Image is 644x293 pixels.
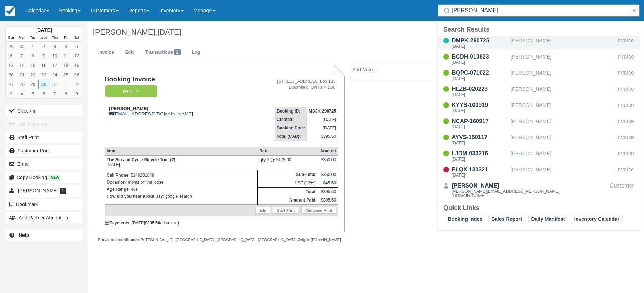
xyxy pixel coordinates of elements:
[16,80,27,89] a: 28
[438,133,640,146] a: AYVS-160117[DATE][PERSON_NAME]Invoice
[511,165,613,179] div: [PERSON_NAME]
[105,76,240,83] h1: Booking Invoice
[140,46,186,59] a: Transactions1
[6,70,16,80] a: 20
[616,165,634,179] div: Invoice
[126,238,145,242] strong: Source IP:
[105,147,257,156] th: Item
[257,156,318,170] td: 2 @ $175.00
[616,36,634,50] div: Invoice
[438,182,640,199] a: [PERSON_NAME][PERSON_NAME][EMAIL_ADDRESS][PERSON_NAME][DOMAIN_NAME]Customer
[452,85,508,93] div: HLZB-020223
[71,80,82,89] a: 2
[528,215,568,223] a: Daily Manifest
[71,70,82,80] a: 26
[511,133,613,146] div: [PERSON_NAME]
[38,89,49,98] a: 6
[616,117,634,130] div: Invoice
[27,89,38,98] a: 5
[27,51,38,61] a: 8
[16,89,27,98] a: 4
[107,172,256,179] p: : 5149281848
[27,34,38,42] th: Tue
[452,133,508,142] div: AYVS-160117
[318,196,338,205] td: $395.50
[275,115,307,124] th: Created:
[452,173,508,177] div: [DATE]
[60,89,71,98] a: 8
[273,207,298,214] a: Staff Print
[105,85,155,98] a: Paid
[616,133,634,146] div: Invoice
[438,101,640,114] a: KYYS-100919[DATE][PERSON_NAME]Invoice
[6,61,16,70] a: 13
[257,179,318,188] td: HST (13%):
[307,115,338,124] td: [DATE]
[71,42,82,51] a: 5
[275,107,307,116] th: Booking ID:
[298,238,309,242] strong: Origin
[275,124,307,132] th: Booking Date:
[49,80,60,89] a: 31
[257,147,318,156] th: Rate
[49,42,60,51] a: 3
[5,199,82,210] button: Bookmark
[452,117,508,125] div: NCAP-160917
[107,193,256,200] p: : google search
[18,188,58,193] span: [PERSON_NAME]
[105,156,257,170] td: [DATE]
[187,46,206,59] a: Log
[438,165,640,179] a: PLQX-130321[DATE][PERSON_NAME]Invoice
[438,69,640,82] a: BQPC-071022[DATE][PERSON_NAME]Invoice
[6,34,16,42] th: Sun
[616,101,634,114] div: Invoice
[93,28,565,36] h1: [PERSON_NAME],
[511,53,613,66] div: [PERSON_NAME]
[49,89,60,98] a: 7
[5,230,82,241] a: Help
[452,101,508,109] div: KYYS-100919
[5,132,82,143] a: Staff Print
[71,34,82,42] th: Sat
[48,175,61,180] span: New
[616,69,634,82] div: Invoice
[38,61,49,70] a: 16
[60,61,71,70] a: 18
[49,70,60,80] a: 24
[109,106,148,111] strong: [PERSON_NAME]
[27,42,38,51] a: 1
[38,34,49,42] th: Wed
[27,80,38,89] a: 29
[71,61,82,70] a: 19
[452,69,508,77] div: BQPC-071022
[255,207,270,214] a: Edit
[511,117,613,130] div: [PERSON_NAME]
[19,232,29,238] b: Help
[488,215,525,223] a: Sales Report
[452,4,629,17] input: Search ( / )
[452,93,508,97] div: [DATE]
[38,80,49,89] a: 30
[452,53,508,61] div: BCDH-010823
[257,170,318,179] th: Sub-Total:
[5,6,15,16] img: checkfront-main-nav-mini-logo.png
[259,157,267,162] strong: qty
[105,85,157,97] em: Paid
[6,80,16,89] a: 27
[438,85,640,98] a: HLZB-020223[DATE][PERSON_NAME]Invoice
[438,36,640,50] a: DMPK-290725[DATE][PERSON_NAME]Invoice
[616,53,634,66] div: Invoice
[318,147,338,156] th: Amount
[511,85,613,98] div: [PERSON_NAME]
[6,51,16,61] a: 6
[616,149,634,163] div: Invoice
[27,70,38,80] a: 22
[320,157,336,168] div: $350.00
[16,70,27,80] a: 21
[71,89,82,98] a: 9
[49,34,60,42] th: Thu
[511,69,613,82] div: [PERSON_NAME]
[452,157,508,161] div: [DATE]
[257,188,318,196] th: Total:
[571,215,623,223] a: Inventory Calendar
